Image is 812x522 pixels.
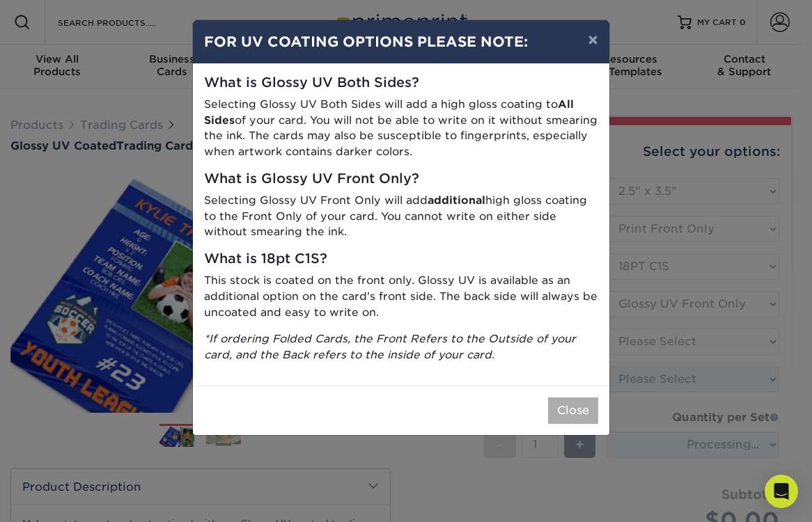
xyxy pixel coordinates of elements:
[577,20,609,59] button: ×
[204,273,598,320] p: This stock is coated on the front only. Glossy UV is available as an additional option on the car...
[204,193,598,240] p: Selecting Glossy UV Front Only will add high gloss coating to the Front Only of your card. You ca...
[204,75,598,91] h5: What is Glossy UV Both Sides?
[204,97,574,127] strong: All Sides
[204,31,598,52] h4: FOR UV COATING OPTIONS PLEASE NOTE:
[204,171,598,187] h5: What is Glossy UV Front Only?
[765,475,798,508] div: Open Intercom Messenger
[204,332,576,361] i: *If ordering Folded Cards, the Front Refers to the Outside of your card, and the Back refers to t...
[204,251,598,267] h5: What is 18pt C1S?
[204,97,598,160] p: Selecting Glossy UV Both Sides will add a high gloss coating to of your card. You will not be abl...
[548,397,598,424] button: Close
[428,193,485,207] strong: additional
